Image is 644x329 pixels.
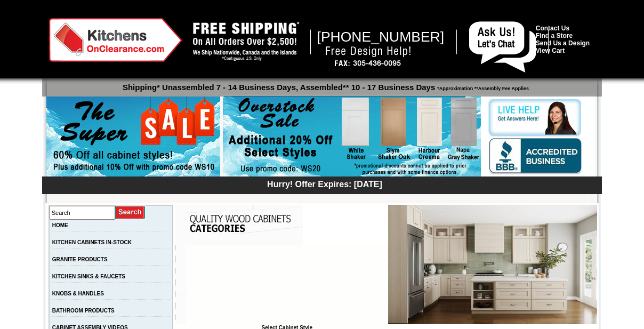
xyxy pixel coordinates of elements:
[317,29,445,45] span: [PHONE_NUMBER]
[49,18,182,62] img: Kitchens on Clearance Logo
[47,178,602,189] div: Hurry! Offer Expires: [DATE]
[52,239,132,245] a: KITCHEN CABINETS IN-STOCK
[388,205,597,324] img: Beachwood Oak Shaker
[52,256,108,262] a: GRANITE PRODUCTS
[186,245,388,325] iframe: Browser incompatible
[536,39,590,47] a: Send Us a Design
[536,25,569,32] a: Contact Us
[536,47,565,54] a: View Cart
[115,205,146,220] input: Submit
[52,274,125,279] a: KITCHEN SINKS & FAUCETS
[52,291,104,296] a: KNOBS & HANDLES
[536,32,573,39] a: Find a Store
[47,78,602,92] p: Shipping* Unassembled 7 - 14 Business Days, Assembled** 10 - 17 Business Days
[52,308,115,314] a: BATHROOM PRODUCTS
[435,83,529,91] span: *Approximation **Assembly Fee Applies
[52,222,68,228] a: HOME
